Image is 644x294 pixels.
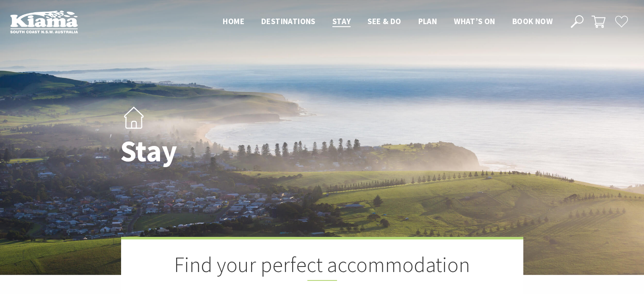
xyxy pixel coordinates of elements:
[120,135,359,168] h1: Stay
[454,16,495,26] span: What’s On
[10,10,78,33] img: Kiama Logo
[163,252,481,281] h2: Find your perfect accommodation
[418,16,437,26] span: Plan
[512,16,553,26] span: Book now
[261,16,315,26] span: Destinations
[368,16,401,26] span: See & Do
[214,15,561,29] nav: Main Menu
[332,16,351,26] span: Stay
[223,16,244,26] span: Home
